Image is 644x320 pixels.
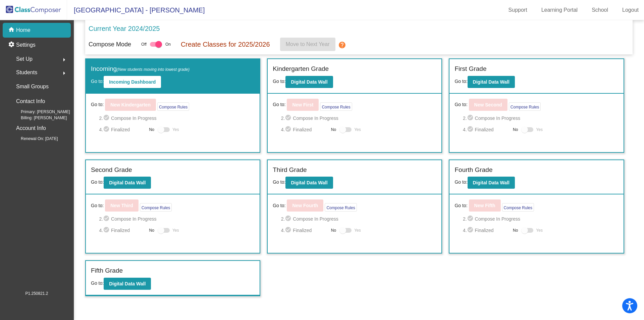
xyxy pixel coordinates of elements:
[536,126,543,134] span: Yes
[16,41,36,49] p: Settings
[354,126,361,134] span: Yes
[181,39,270,49] p: Create Classes for 2025/2026
[292,203,318,208] b: New Fourth
[513,127,518,133] span: No
[454,179,467,185] span: Go to:
[16,124,46,133] p: Account Info
[320,102,352,111] button: Compose Rules
[503,5,533,15] a: Support
[463,215,619,223] span: 2. Compose In Progress
[454,79,467,84] span: Go to:
[467,114,475,122] mat-icon: check_circle
[331,127,336,133] span: No
[157,102,189,111] button: Compose Rules
[104,76,161,88] button: Incoming Dashboard
[502,203,534,212] button: Compose Rules
[454,101,467,108] span: Go to:
[16,82,49,91] p: Small Groups
[91,280,104,286] span: Go to:
[273,79,285,84] span: Go to:
[285,126,293,134] mat-icon: check_circle
[117,67,190,72] span: (New students moving into lowest grade)
[149,227,154,233] span: No
[10,109,70,115] span: Primary: [PERSON_NAME]
[473,180,509,185] b: Digital Data Wall
[287,199,323,212] button: New Fourth
[109,79,156,85] b: Incoming Dashboard
[273,179,285,185] span: Go to:
[463,226,509,234] span: 4. Finalized
[103,226,111,234] mat-icon: check_circle
[16,97,45,106] p: Contact Info
[8,41,16,49] mat-icon: settings
[99,215,255,223] span: 2. Compose In Progress
[104,177,151,189] button: Digital Data Wall
[463,114,619,122] span: 2. Compose In Progress
[469,99,507,111] button: New Second
[287,99,319,111] button: New First
[172,226,179,234] span: Yes
[454,64,486,74] label: First Grade
[140,203,172,212] button: Compose Rules
[89,24,160,34] p: Current Year 2024/2025
[281,114,437,122] span: 2. Compose In Progress
[60,69,68,77] mat-icon: arrow_right
[467,215,475,223] mat-icon: check_circle
[291,180,327,185] b: Digital Data Wall
[281,126,328,134] span: 4. Finalized
[286,41,330,47] span: Move to Next Year
[285,76,333,88] button: Digital Data Wall
[273,64,329,74] label: Kindergarten Grade
[99,126,146,134] span: 4. Finalized
[99,226,146,234] span: 4. Finalized
[454,165,492,175] label: Fourth Grade
[474,102,502,107] b: New Second
[468,76,515,88] button: Digital Data Wall
[91,101,104,108] span: Go to:
[291,79,327,85] b: Digital Data Wall
[91,179,104,185] span: Go to:
[91,266,123,276] label: Fifth Grade
[467,226,475,234] mat-icon: check_circle
[91,79,104,84] span: Go to:
[468,177,515,189] button: Digital Data Wall
[617,5,644,15] a: Logout
[110,203,133,208] b: New Third
[105,99,156,111] button: New Kindergarten
[285,226,293,234] mat-icon: check_circle
[474,203,495,208] b: New Fifth
[273,101,285,108] span: Go to:
[91,202,104,209] span: Go to:
[586,5,613,15] a: School
[16,54,33,64] span: Set Up
[536,226,543,234] span: Yes
[105,199,139,212] button: New Third
[513,227,518,233] span: No
[109,180,146,185] b: Digital Data Wall
[467,126,475,134] mat-icon: check_circle
[325,203,357,212] button: Compose Rules
[60,56,68,64] mat-icon: arrow_right
[469,199,501,212] button: New Fifth
[103,126,111,134] mat-icon: check_circle
[149,127,154,133] span: No
[16,68,37,77] span: Students
[285,215,293,223] mat-icon: check_circle
[281,215,437,223] span: 2. Compose In Progress
[16,26,31,34] p: Home
[67,5,205,15] span: [GEOGRAPHIC_DATA] - [PERSON_NAME]
[8,26,16,34] mat-icon: home
[103,215,111,223] mat-icon: check_circle
[354,226,361,234] span: Yes
[331,227,336,233] span: No
[273,165,307,175] label: Third Grade
[273,202,285,209] span: Go to:
[104,278,151,290] button: Digital Data Wall
[536,5,583,15] a: Learning Portal
[10,136,58,142] span: Renewal On: [DATE]
[91,165,132,175] label: Second Grade
[454,202,467,209] span: Go to:
[99,114,255,122] span: 2. Compose In Progress
[292,102,313,107] b: New First
[103,114,111,122] mat-icon: check_circle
